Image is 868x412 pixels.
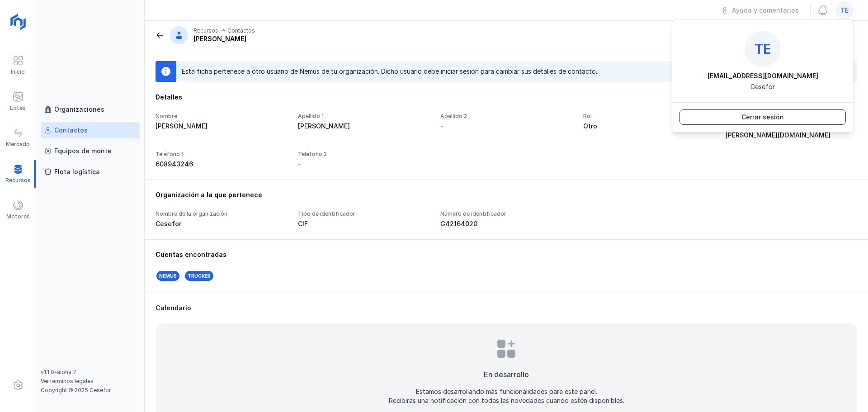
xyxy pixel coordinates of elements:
div: Copyright © 2025 Cesefor [41,387,140,394]
img: logoRight.svg [7,10,29,33]
div: Equipos de monte [54,147,112,156]
button: Ayuda y comentarios [715,3,805,18]
div: Apellido 1 [298,113,429,120]
div: CIF [298,219,429,228]
a: Contactos [41,122,140,138]
div: Recibirás una notificación con todas las novedades cuando estén disponibles. [389,396,624,405]
a: Ver términos legales [41,378,94,384]
div: Flota logística [54,167,100,176]
div: Cesefor [156,219,287,228]
div: Inicio [11,68,25,76]
div: [PERSON_NAME] [156,122,287,131]
div: En desarrollo [484,369,529,380]
div: Apellido 2 [440,113,572,120]
span: te [755,41,771,57]
a: Equipos de monte [41,143,140,159]
span: te [840,6,849,15]
div: Tipo de identificador [298,210,429,218]
div: Organizaciones [54,105,104,114]
a: Organizaciones [41,101,140,118]
div: Cesefor [750,82,775,91]
div: v1.1.0-alpha.7 [41,369,140,376]
div: Cerrar sesión [741,113,784,122]
div: [EMAIL_ADDRESS][DOMAIN_NAME] [708,71,818,81]
div: Nemus [156,270,180,282]
div: Número de identificador [440,210,572,218]
div: Trucker [184,270,214,282]
div: [PERSON_NAME] [298,122,429,131]
div: Teléfono 2 [298,151,429,158]
div: Nombre de la organización [156,210,287,218]
div: Nombre [156,113,287,120]
div: Cuentas encontradas [156,250,857,259]
div: 608943246 [156,160,287,169]
div: Contactos [227,27,255,34]
button: Cerrar sesión [679,109,846,125]
div: Detalles [156,93,857,102]
div: Organización a la que pertenece [156,190,857,199]
div: Estamos desarrollando más funcionalidades para este panel. [416,387,597,396]
div: Calendario [156,303,857,313]
div: Esta ficha pertenece a otro usuario de Nemus de tu organización. Dicho usuario debe iniciar sesió... [182,67,597,76]
div: Teléfono 1 [156,151,287,158]
div: Motores [6,213,30,220]
div: - [440,122,443,131]
div: Otro [583,122,715,131]
div: Lotes [10,104,26,112]
div: [PERSON_NAME] [193,34,255,43]
div: G42164020 [440,219,572,228]
div: Mercado [6,141,30,148]
div: - [298,160,301,169]
div: Ayuda y comentarios [732,6,799,15]
a: Flota logística [41,164,140,180]
div: Recursos [193,27,218,34]
div: Contactos [54,126,88,135]
div: Rol [583,113,715,120]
